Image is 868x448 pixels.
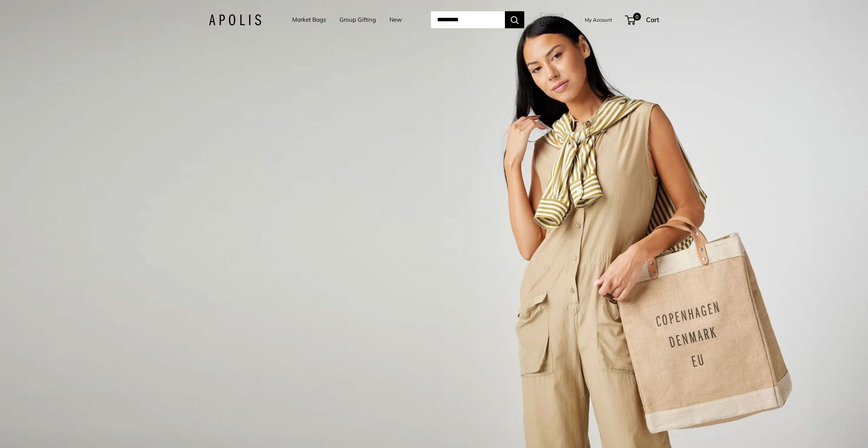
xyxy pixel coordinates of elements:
span: Cart [646,15,659,24]
img: Apolis [209,14,261,26]
a: New [389,14,402,25]
span: USD $ [540,20,560,28]
a: Group Gifting [339,14,376,25]
span: Currency [540,9,568,20]
span: 0 [633,13,641,21]
input: Search... [431,11,505,28]
a: My Account [585,15,612,24]
a: 0 Cart [626,14,659,26]
button: USD $ [540,18,568,30]
a: Market Bags [292,14,326,25]
button: Search [505,11,524,28]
